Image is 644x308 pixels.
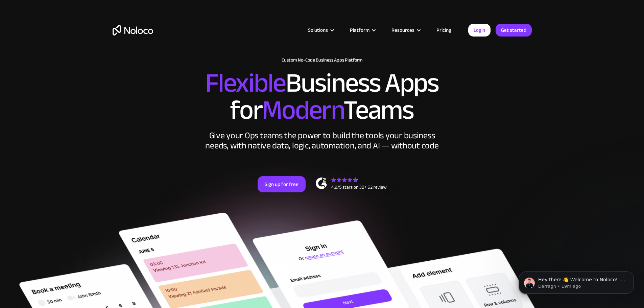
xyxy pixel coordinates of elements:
div: Platform [341,26,383,34]
a: home [113,25,153,35]
div: Platform [350,26,369,34]
a: Pricing [428,26,460,34]
iframe: Intercom notifications message [509,257,644,305]
h2: Business Apps for Teams [113,70,532,124]
div: Solutions [300,26,341,34]
a: Get started [496,24,532,37]
span: Modern [262,85,343,135]
a: Sign up for free [258,176,306,192]
a: Login [468,24,491,37]
span: Flexible [205,58,286,108]
div: Resources [391,26,414,34]
div: Give your Ops teams the power to build the tools your business needs, with native data, logic, au... [204,131,440,151]
div: Solutions [308,26,328,34]
div: Resources [383,26,428,34]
